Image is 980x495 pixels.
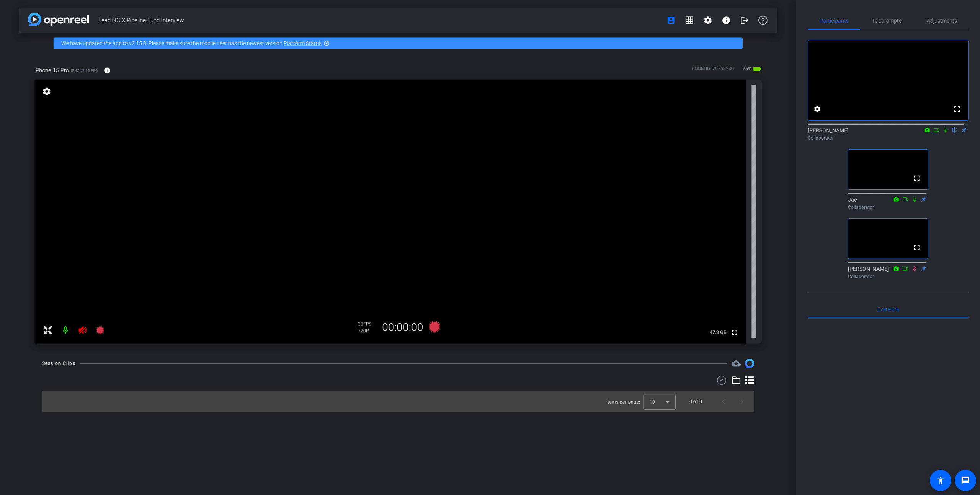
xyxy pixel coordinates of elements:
[848,196,928,211] div: Jac
[714,392,733,411] button: Previous page
[685,16,694,25] mat-icon: grid_on
[41,87,52,96] mat-icon: settings
[606,398,640,406] div: Items per page:
[753,64,762,73] mat-icon: battery_std
[927,18,957,23] span: Adjustments
[742,63,753,75] span: 75%
[820,18,849,23] span: Participants
[34,66,69,75] span: iPhone 15 Pro
[54,37,743,49] div: We have updated the app to v2.15.0. Please make sure the mobile user has the newest version.
[912,174,921,183] mat-icon: fullscreen
[732,359,741,368] mat-icon: cloud_upload
[104,67,111,74] mat-icon: info
[730,328,739,337] mat-icon: fullscreen
[358,321,377,327] div: 30
[42,360,75,367] div: Session Clips
[952,104,962,114] mat-icon: fullscreen
[740,16,749,25] mat-icon: logout
[961,476,970,485] mat-icon: message
[732,359,741,368] span: Destinations for your clips
[848,204,928,211] div: Collaborator
[745,359,754,368] img: Session clips
[98,13,662,28] span: Lead NC X Pipeline Fund Interview
[703,16,712,25] mat-icon: settings
[877,306,899,312] span: Everyone
[363,321,371,327] span: FPS
[666,16,676,25] mat-icon: account_box
[707,328,729,337] span: 47.3 GB
[377,321,428,334] div: 00:00:00
[808,135,969,142] div: Collaborator
[692,65,734,77] div: ROOM ID: 20758380
[813,104,822,114] mat-icon: settings
[912,243,921,252] mat-icon: fullscreen
[722,16,731,25] mat-icon: info
[848,273,928,280] div: Collaborator
[28,13,89,26] img: app-logo
[733,392,751,411] button: Next page
[358,328,377,334] div: 720P
[689,398,702,405] div: 0 of 0
[71,68,98,73] span: iPhone 15 Pro
[848,265,928,280] div: [PERSON_NAME]
[808,127,969,142] div: [PERSON_NAME]
[323,40,330,46] mat-icon: highlight_off
[872,18,903,23] span: Teleprompter
[950,126,959,133] mat-icon: flip
[284,40,322,46] a: Platform Status
[936,476,945,485] mat-icon: accessibility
